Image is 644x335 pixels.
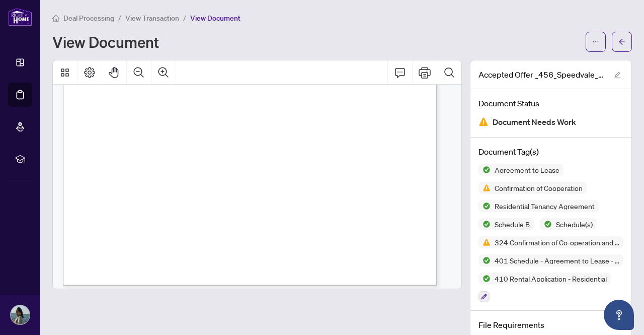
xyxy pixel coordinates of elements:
[618,38,625,45] span: arrow-left
[478,182,491,194] img: Status Icon
[478,200,491,212] img: Status Icon
[190,14,240,23] span: View Document
[63,14,114,23] span: Deal Processing
[183,12,186,24] li: /
[478,117,489,127] img: Document Status
[491,166,563,173] span: Agreement to Lease
[478,273,491,285] img: Status Icon
[478,254,491,266] img: Status Icon
[478,164,491,176] img: Status Icon
[478,218,491,230] img: Status Icon
[478,319,623,331] h4: File Requirements
[493,115,576,129] span: Document Needs Work
[125,14,179,23] span: View Transaction
[8,8,32,26] img: logo
[118,12,121,24] li: /
[491,221,534,228] span: Schedule B
[614,72,621,79] span: edit
[491,203,599,210] span: Residential Tenancy Agreement
[478,69,604,81] span: Accepted Offer _456_Speedvale__Basempdf_[DATE] 10_32_34.pdf
[491,239,623,246] span: 324 Confirmation of Co-operation and Representation - Tenant/Landlord
[478,97,623,109] h4: Document Status
[540,218,552,230] img: Status Icon
[478,236,491,248] img: Status Icon
[552,221,597,228] span: Schedule(s)
[52,34,159,50] h1: View Document
[478,146,623,158] h4: Document Tag(s)
[491,184,587,191] span: Confirmation of Cooperation
[11,305,30,324] img: Profile Icon
[491,275,611,282] span: 410 Rental Application - Residential
[52,15,59,22] span: home
[592,38,599,45] span: ellipsis
[491,257,623,264] span: 401 Schedule - Agreement to Lease - Residential
[604,300,634,330] button: Open asap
